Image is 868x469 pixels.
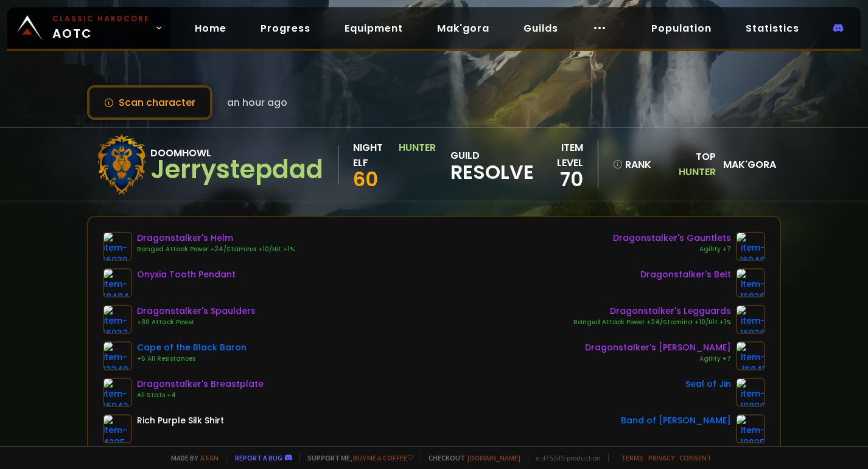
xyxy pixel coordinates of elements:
[534,140,583,170] div: item level
[685,378,731,391] div: Seal of Jin
[137,391,264,400] div: All Stats +4
[467,453,520,462] a: [DOMAIN_NAME]
[736,378,765,407] img: item-19898
[103,268,132,297] img: item-18404
[528,453,601,462] span: v. d752d5 - production
[87,85,212,120] button: Scan character
[613,232,731,245] div: Dragonstalker's Gauntlets
[648,453,674,462] a: Privacy
[514,16,568,41] a: Guilds
[585,341,731,354] div: Dragonstalker's [PERSON_NAME]
[137,245,295,254] div: Ranged Attack Power +24/Stamina +10/Hit +1%
[335,16,413,41] a: Equipment
[200,453,219,462] a: a fan
[353,140,396,170] div: Night Elf
[658,149,716,179] div: Top
[353,453,413,462] a: Buy me a coffee
[150,161,323,179] div: Jerrystepdad
[103,414,132,443] img: item-4335
[450,148,534,181] div: guild
[137,268,236,281] div: Onyxia Tooth Pendant
[137,341,247,354] div: Cape of the Black Baron
[227,95,287,110] span: an hour ago
[736,232,765,261] img: item-16940
[137,305,256,318] div: Dragonstalker's Spaulders
[736,341,765,370] img: item-16941
[679,453,712,462] a: Consent
[137,318,256,327] div: +30 Attack Power
[137,232,295,245] div: Dragonstalker's Helm
[736,414,765,443] img: item-19925
[235,453,282,462] a: Report a bug
[613,245,731,254] div: Agility +7
[103,305,132,334] img: item-16937
[103,341,132,370] img: item-13340
[150,145,323,161] div: Doomhowl
[585,354,731,364] div: Agility +7
[52,13,150,24] small: Classic Hardcore
[736,268,765,297] img: item-16936
[613,157,651,172] div: rank
[642,16,721,41] a: Population
[679,165,716,179] span: Hunter
[103,232,132,261] img: item-16939
[573,318,731,327] div: Ranged Attack Power +24/Stamina +10/Hit +1%
[137,414,224,427] div: Rich Purple Silk Shirt
[736,305,765,334] img: item-16938
[621,453,643,462] a: Terms
[427,16,499,41] a: Mak'gora
[103,378,132,407] img: item-16942
[450,163,534,181] span: Resolve
[421,453,520,462] span: Checkout
[137,378,264,391] div: Dragonstalker's Breastplate
[7,7,170,49] a: Classic HardcoreAOTC
[534,170,583,189] div: 70
[573,305,731,318] div: Dragonstalker's Legguards
[621,414,731,427] div: Band of [PERSON_NAME]
[137,354,247,364] div: +5 All Resistances
[723,157,775,172] div: Mak'gora
[399,140,436,170] div: Hunter
[52,13,150,43] span: AOTC
[164,453,219,462] span: Made by
[299,453,413,462] span: Support me,
[251,16,320,41] a: Progress
[736,16,809,41] a: Statistics
[185,16,236,41] a: Home
[353,165,378,193] span: 60
[640,268,731,281] div: Dragonstalker's Belt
